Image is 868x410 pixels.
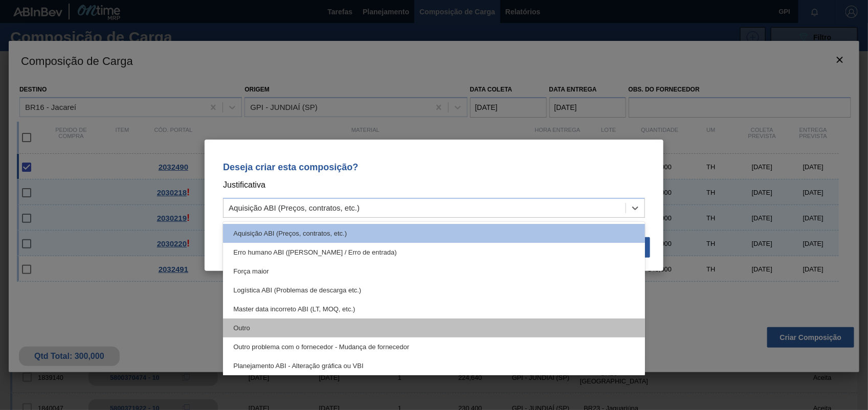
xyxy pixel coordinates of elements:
div: Logística ABI (Problemas de descarga etc.) [223,281,645,300]
div: Erro humano ABI ([PERSON_NAME] / Erro de entrada) [223,243,645,262]
div: Aquisição ABI (Preços, contratos, etc.) [229,203,360,212]
div: Outro problema com o fornecedor - Mudança de fornecedor [223,337,645,356]
div: Aquisição ABI (Preços, contratos, etc.) [223,224,645,243]
div: Planejamento ABI - Alteração gráfica ou VBI [223,356,645,375]
div: Força maior [223,262,645,281]
div: Outro [223,318,645,337]
p: Justificativa [223,178,645,192]
p: Deseja criar esta composição? [223,162,645,172]
div: Master data incorreto ABI (LT, MOQ, etc.) [223,300,645,318]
